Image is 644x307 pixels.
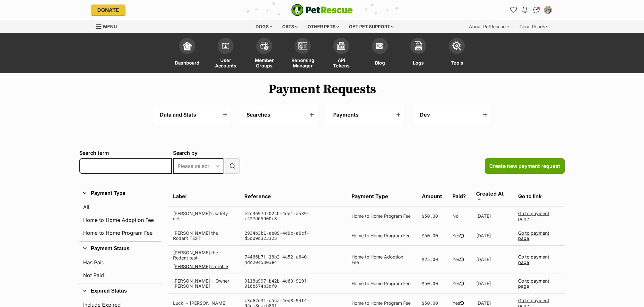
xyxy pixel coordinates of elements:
[322,35,361,73] a: API Tokens
[417,187,447,206] td: Amount
[206,35,245,73] a: User Accounts
[168,274,239,293] td: [PERSON_NAME] - Owner [PERSON_NAME]
[518,254,549,265] a: Go to payment page
[451,57,463,68] span: Tools
[239,226,346,246] td: 2934b3b1-ae09-4d9c-a6cf-d5d09d323125
[346,187,417,206] td: Payment Type
[168,226,239,246] td: [PERSON_NAME] the Rodent TEST
[239,187,346,206] td: Reference
[245,35,283,73] a: Member Groups
[251,20,277,33] div: Dogs
[239,246,346,274] td: 74466b7f-18b2-4a52-a640-4dc2045303e4
[508,5,553,15] ul: Account quick links
[375,57,385,68] span: Blog
[522,7,527,13] img: notifications-46538b983faf8c2785f20acdc204bb7945ddae34d4c08c2a6579f10ce5e182be.svg
[79,201,161,213] a: All
[508,5,518,15] a: Favourites
[214,57,237,68] span: User Accounts
[79,255,161,284] div: Payment Status
[79,244,161,253] button: Payment Status
[79,227,161,239] a: Home to Home Program Fee
[399,35,438,73] a: Logs
[346,226,417,246] td: Home to Home Program Fee
[91,4,126,15] a: Donate
[260,42,269,50] img: team-members-icon-5396bd8760b3fe7c0b43da4ab00e1e3bb1a5d9ba89233759b79545d2d3fc5d0d.svg
[346,246,417,274] td: Home to Home Adoption Fee
[330,57,352,68] span: API Tokens
[83,272,104,278] span: translation missing: en.admin.tools.payment_requests.show.table.filters.payment_type.not_paid
[278,20,302,33] div: Cats
[513,187,565,206] td: Go to link
[239,206,346,226] td: e2c3697d-02cb-4de1-aa39-c427d65900c8
[168,206,239,226] td: [PERSON_NAME]'s safety net
[452,257,466,262] div: Yes
[344,20,398,33] div: Get pet support
[346,206,417,226] td: Home to Home Program Fee
[96,20,121,32] a: Menu
[471,274,513,293] td: [DATE]
[471,206,513,226] td: [DATE]
[417,206,447,226] td: $50.00
[175,57,199,68] span: Dashboard
[168,246,239,274] td: [PERSON_NAME] the Rodent test
[375,41,384,50] img: blogs-icon-e71fceff818bbaa76155c998696f2ea9b8fc06abc828b24f45ee82a475c2fd99.svg
[361,35,399,73] a: Blog
[79,214,161,226] a: Home to Home Adoption Fee
[452,281,466,286] div: Yes
[239,274,346,293] td: 0118a997-b42b-4d69-919f-916b574b3df0
[476,190,504,197] span: Created At
[438,35,476,73] a: Tools
[531,5,542,15] a: Conversations
[417,246,447,274] td: $25.00
[346,274,417,293] td: Home to Home Program Fee
[533,7,540,13] img: chat-41dd97257d64d25036548639549fe6c8038ab92f7586957e7f3b1b290dea8141.svg
[518,211,549,221] a: Go to payment page
[485,158,565,174] button: Create new payment request
[173,150,223,156] label: Search by
[452,301,466,306] div: Yes
[471,246,513,274] td: [DATE]
[543,5,553,15] button: My account
[518,230,549,241] a: Go to payment page
[414,41,423,50] img: logs-icon-5bf4c29380941ae54b88474b1138927238aebebbc450bc62c8517511492d5a22.svg
[471,226,513,246] td: [DATE]
[520,5,530,15] button: Notifications
[447,187,471,206] td: Paid?
[291,4,353,16] img: logo-e224e6f780fb5917bec1dbf3a21bbac754714ae5b6737aabdf751b685950b380.svg
[337,41,346,50] img: api-icon-849e3a9e6f871e3acf1f60245d25b4cd0aad652aa5f5372336901a6a67317bd8.svg
[183,41,192,50] img: dashboard-icon-eb2f2d2d3e046f16d808141f083e7271f6b2e854fb5c12c21221c1fb7104beca.svg
[515,20,553,33] div: Good Reads
[292,57,314,68] span: Rehoming Manager
[417,274,447,293] td: $50.00
[452,233,466,238] div: Yes
[240,105,317,124] h3: Searches
[327,105,404,124] h3: Payments
[447,206,471,226] td: No
[413,57,424,68] span: Logs
[417,226,447,246] td: $50.00
[298,42,307,50] img: group-profile-icon-3fa3cf56718a62981997c0bc7e787c4b2cf8bcc04b72c1350f741eb67cf2f40e.svg
[545,7,551,13] img: Bryony Copeland profile pic
[168,35,206,73] a: Dashboard
[291,4,353,16] a: PetRescue
[221,41,230,50] img: members-icon-d6bcda0bfb97e5ba05b48644448dc2971f67d37433e5abca221da40c41542bd5.svg
[253,57,275,68] span: Member Groups
[79,189,161,197] button: Payment Type
[173,264,234,269] a: [PERSON_NAME] s profile
[283,35,322,73] a: Rehoming Manager
[83,259,105,266] span: translation missing: en.admin.tools.payment_requests.show.table.filters.payment_type.has_paid
[518,278,549,289] a: Go to payment page
[452,41,461,50] img: tools-icon-677f8b7d46040df57c17cb185196fc8e01b2b03676c49af7ba82c462532e62ee.svg
[465,20,514,33] div: About PetRescue
[79,200,161,241] div: Payment Type
[103,24,117,29] span: Menu
[303,20,344,33] div: Other pets
[79,287,161,295] button: Expired Status
[413,105,491,124] h3: Dev
[476,190,504,202] a: Created At
[489,162,560,170] span: Create new payment request
[153,105,231,124] h3: Data and Stats
[79,150,172,156] label: Search term
[168,187,239,206] td: Label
